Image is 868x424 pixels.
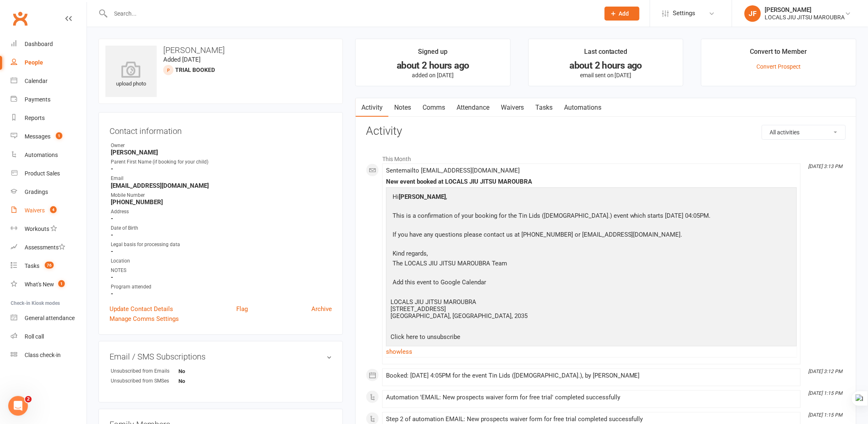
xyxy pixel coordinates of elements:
[25,59,43,66] div: People
[111,290,332,297] strong: -
[110,314,179,324] a: Manage Comms Settings
[584,46,628,61] div: Last contacted
[25,189,48,195] div: Gradings
[111,367,178,375] div: Unsubscribed from Emails
[111,175,332,182] div: Email
[25,170,60,177] div: Product Sales
[111,198,332,206] strong: [PHONE_NUMBER]
[765,14,845,21] div: LOCALS JIU JITSU MAROUBRA
[25,152,58,158] div: Automations
[25,207,45,214] div: Waivers
[311,304,332,314] a: Archive
[178,378,226,384] strong: No
[750,46,807,61] div: Convert to Member
[10,8,30,29] a: Clubworx
[25,96,50,103] div: Payments
[111,241,332,249] div: Legal basis for processing data
[11,346,87,364] a: Class kiosk mode
[25,315,75,321] div: General attendance
[619,10,629,17] span: Add
[111,283,332,291] div: Program attended
[11,72,87,90] a: Calendar
[809,412,843,418] i: [DATE] 1:15 PM
[386,178,797,185] div: New event booked at LOCALS JIU JITSU MAROUBRA
[11,327,87,346] a: Roll call
[757,63,801,70] a: Convert Prospect
[363,72,503,78] p: added on [DATE]
[11,275,87,294] a: What's New1
[605,7,640,21] button: Add
[25,226,49,232] div: Workouts
[809,369,843,374] i: [DATE] 3:12 PM
[111,208,332,216] div: Address
[178,368,226,374] strong: No
[356,98,388,117] a: Activity
[111,182,332,189] strong: [EMAIL_ADDRESS][DOMAIN_NAME]
[110,123,332,136] h3: Contact information
[25,333,44,340] div: Roll call
[25,115,45,121] div: Reports
[558,98,607,117] a: Automations
[765,6,845,14] div: [PERSON_NAME]
[236,304,248,314] a: Flag
[25,396,32,403] span: 2
[105,61,157,88] div: upload photo
[25,281,54,288] div: What's New
[366,125,846,138] h3: Activity
[111,158,332,166] div: Parent First Name (if booking for your child)
[11,164,87,183] a: Product Sales
[111,215,332,222] strong: -
[391,249,713,270] p: Kind regards, The LOCALS JIU JITSU MAROUBRA Team
[673,4,696,23] span: Settings
[363,61,503,70] div: about 2 hours ago
[11,90,87,109] a: Payments
[386,346,797,357] a: show less
[495,98,530,117] a: Waivers
[111,377,178,385] div: Unsubscribed from SMSes
[111,149,332,156] strong: [PERSON_NAME]
[391,192,713,204] p: Hi ,
[399,193,446,200] strong: [PERSON_NAME]
[111,224,332,232] div: Date of Birth
[25,41,53,47] div: Dashboard
[11,109,87,127] a: Reports
[58,280,65,287] span: 1
[386,167,520,174] span: Sent email to [EMAIL_ADDRESS][DOMAIN_NAME]
[386,416,797,423] div: Step 2 of automation EMAIL: New prospects waiver form for free trial completed successfully
[11,238,87,257] a: Assessments
[111,191,332,199] div: Mobile Number
[530,98,558,117] a: Tasks
[11,257,87,275] a: Tasks 76
[418,46,448,61] div: Signed up
[111,248,332,255] strong: -
[11,35,87,53] a: Dashboard
[11,183,87,201] a: Gradings
[11,309,87,327] a: General attendance kiosk mode
[50,206,57,213] span: 4
[386,394,797,401] div: Automation 'EMAIL: New prospects waiver form for free trial' completed successfully
[366,150,846,164] li: This Month
[11,146,87,164] a: Automations
[110,352,332,361] h3: Email / SMS Subscriptions
[175,67,215,73] span: TRIAL BOOKED
[8,396,28,416] iframe: Intercom live chat
[111,165,332,173] strong: -
[25,244,65,251] div: Assessments
[391,230,713,242] p: If you have any questions please contact us at [PHONE_NUMBER] or [EMAIL_ADDRESS][DOMAIN_NAME].
[417,98,451,117] a: Comms
[809,164,843,169] i: [DATE] 3:13 PM
[25,78,48,84] div: Calendar
[390,298,528,341] td: LOCALS JIU JITSU MAROUBRA [STREET_ADDRESS] [GEOGRAPHIC_DATA], [GEOGRAPHIC_DATA], 2035 Click here ...
[163,56,201,63] time: Added [DATE]
[111,231,332,239] strong: -
[745,5,761,22] div: JF
[11,53,87,72] a: People
[105,46,336,55] h3: [PERSON_NAME]
[11,220,87,238] a: Workouts
[111,267,332,274] div: NOTES
[45,262,54,269] span: 76
[386,372,797,379] div: Booked: [DATE] 4:05PM for the event Tin Lids ([DEMOGRAPHIC_DATA].), by [PERSON_NAME]
[110,304,173,314] a: Update Contact Details
[809,390,843,396] i: [DATE] 1:15 PM
[391,277,713,289] p: Add this event to Google Calendar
